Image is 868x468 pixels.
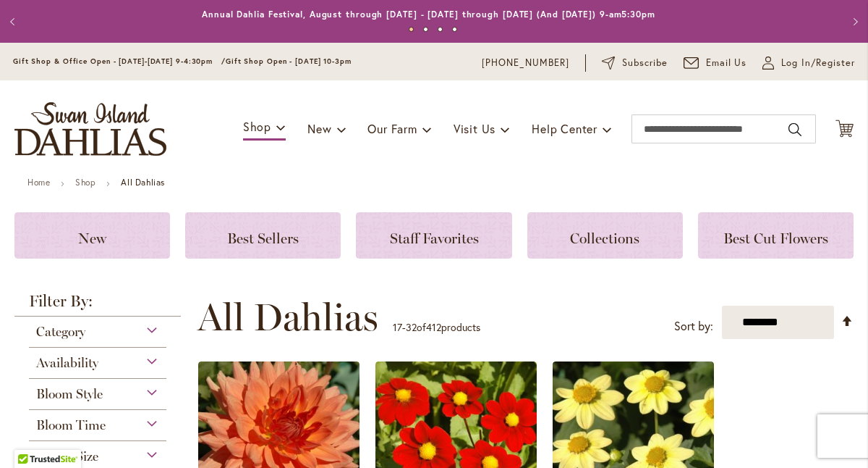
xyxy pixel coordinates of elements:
span: Our Farm [367,121,417,136]
a: Best Cut Flowers [698,212,854,259]
button: 2 of 4 [423,27,428,32]
span: Bloom Time [36,417,106,433]
a: Subscribe [602,56,668,70]
a: Shop [75,177,95,188]
p: - of products [393,316,480,339]
label: Sort by: [674,313,713,340]
button: 1 of 4 [409,27,414,32]
span: Best Sellers [227,230,299,247]
span: Gift Shop Open - [DATE] 10-3pm [226,57,352,66]
span: Collections [570,230,639,247]
button: Next [839,7,868,36]
span: Subscribe [622,56,668,70]
button: 3 of 4 [438,27,443,32]
span: All Dahlias [197,296,378,339]
span: Shop [243,119,271,134]
span: 412 [426,320,441,334]
span: Best Cut Flowers [723,230,828,247]
span: New [78,230,106,247]
strong: All Dahlias [121,177,165,188]
a: Collections [527,212,683,259]
span: Availability [36,355,98,371]
span: Bloom Size [36,448,98,464]
span: Category [36,324,85,340]
button: 4 of 4 [452,27,457,32]
span: Bloom Style [36,386,103,402]
a: Staff Favorites [356,212,511,259]
a: Annual Dahlia Festival, August through [DATE] - [DATE] through [DATE] (And [DATE]) 9-am5:30pm [202,9,655,20]
span: 17 [393,320,402,334]
span: Email Us [706,56,747,70]
a: store logo [14,102,166,156]
span: Staff Favorites [390,230,479,247]
a: New [14,212,170,259]
span: New [307,121,331,136]
a: Email Us [684,56,747,70]
a: Log In/Register [762,56,855,70]
iframe: Launch Accessibility Center [11,417,51,457]
a: Best Sellers [185,212,341,259]
span: 32 [406,320,417,334]
strong: Filter By: [14,293,181,317]
a: [PHONE_NUMBER] [482,56,569,70]
span: Gift Shop & Office Open - [DATE]-[DATE] 9-4:30pm / [13,57,226,66]
span: Help Center [532,121,597,136]
a: Home [27,177,50,188]
span: Visit Us [454,121,495,136]
span: Log In/Register [781,56,855,70]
